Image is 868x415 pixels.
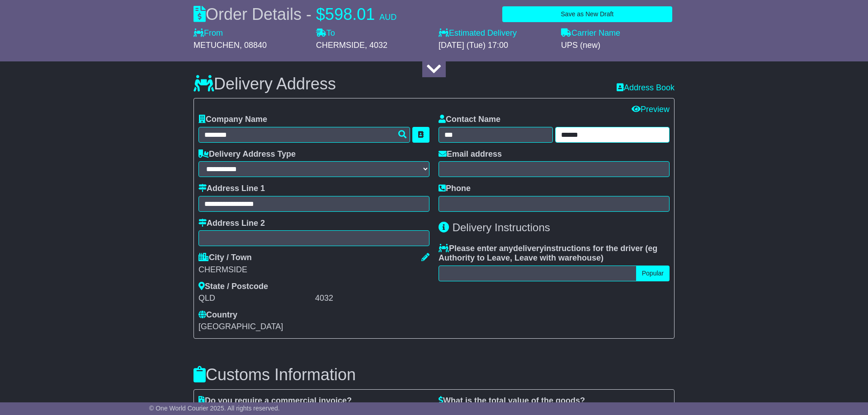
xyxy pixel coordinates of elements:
label: Delivery Address Type [198,149,296,159]
div: [DATE] (Tue) 17:00 [439,41,552,51]
span: , 08840 [240,41,267,50]
button: Save as New Draft [502,6,672,22]
h3: Customs Information [193,366,675,384]
span: eg Authority to Leave, Leave with warehouse [439,244,657,263]
span: [GEOGRAPHIC_DATA] [198,322,283,331]
div: UPS (new) [561,41,675,51]
label: What is the total value of the goods? [439,396,585,406]
span: 598.01 [325,5,375,23]
label: Estimated Delivery [439,28,552,38]
label: From [193,28,223,38]
label: Address Line 2 [198,219,265,228]
div: Order Details - [193,5,396,24]
a: Address Book [617,83,675,92]
span: delivery [513,244,544,253]
label: Phone [439,184,471,194]
span: , 4032 [365,41,387,50]
span: $ [316,5,325,23]
label: Contact Name [439,115,500,125]
span: AUD [379,13,396,22]
div: QLD [198,294,313,303]
span: Delivery Instructions [453,221,550,233]
button: Popular [636,266,670,281]
div: 4032 [315,294,429,303]
label: Email address [439,149,502,159]
label: To [316,28,335,38]
label: Please enter any instructions for the driver ( ) [439,244,670,263]
a: Preview [632,105,670,114]
h3: Delivery Address [193,75,336,93]
span: © One World Courier 2025. All rights reserved. [149,405,280,412]
label: State / Postcode [198,282,268,292]
label: Country [198,310,237,320]
label: City / Town [198,253,252,263]
div: CHERMSIDE [198,265,429,275]
label: Do you require a commercial invoice? [198,396,352,406]
label: Carrier Name [561,28,620,38]
span: METUCHEN [193,41,240,50]
label: Company Name [198,115,267,125]
span: CHERMSIDE [316,41,365,50]
label: Address Line 1 [198,184,265,194]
